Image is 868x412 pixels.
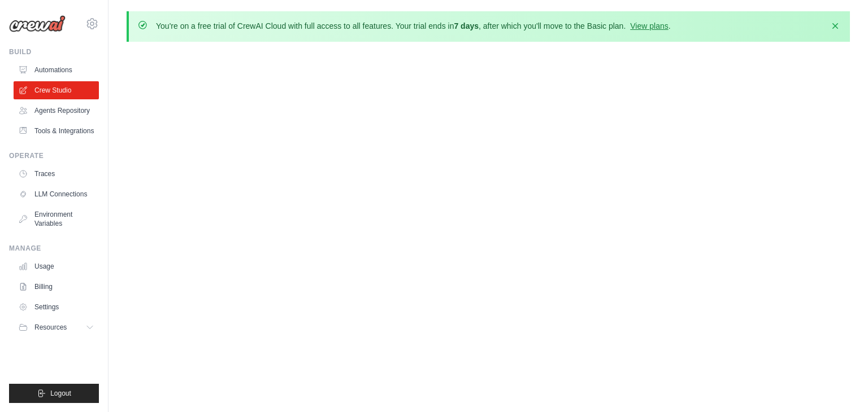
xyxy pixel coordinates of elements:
[14,318,99,336] button: Resources
[156,20,671,32] p: You're on a free trial of CrewAI Cloud with full access to all features. Your trial ends in , aft...
[9,47,99,56] div: Build
[14,165,99,183] a: Traces
[454,21,479,30] strong: 7 days
[9,244,99,253] div: Manage
[14,257,99,275] a: Usage
[14,185,99,203] a: LLM Connections
[34,323,67,332] span: Resources
[9,384,99,403] button: Logout
[9,15,66,32] img: Logo
[14,122,99,140] a: Tools & Integrations
[14,81,99,99] a: Crew Studio
[14,102,99,120] a: Agents Repository
[14,278,99,296] a: Billing
[9,151,99,160] div: Operate
[50,389,71,398] span: Logout
[14,205,99,233] a: Environment Variables
[630,21,668,30] a: View plans
[14,298,99,316] a: Settings
[14,61,99,79] a: Automations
